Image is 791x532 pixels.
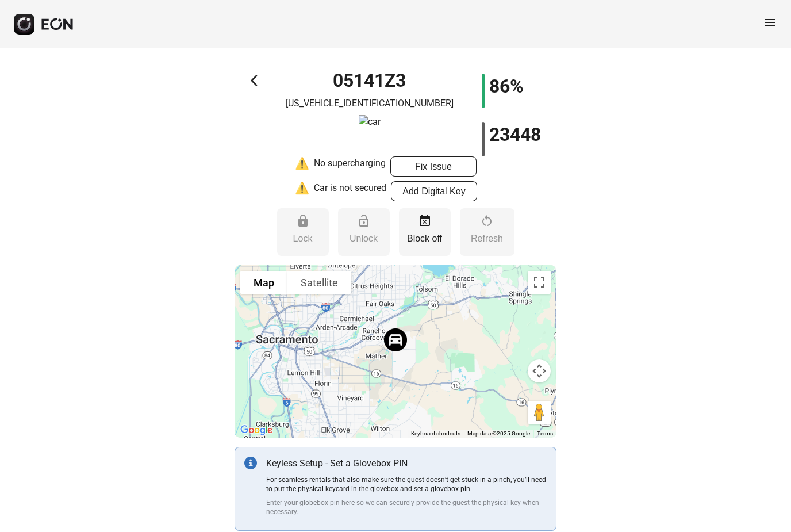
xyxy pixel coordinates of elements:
[295,156,309,177] div: ⚠️
[359,115,381,129] img: car
[411,430,460,438] button: Keyboard shortcuts
[295,181,309,201] div: ⚠️
[418,214,432,228] span: event_busy
[266,475,547,493] p: For seamless rentals that also make sure the guest doesn’t get stuck in a pinch, you’ll need to p...
[237,423,275,438] img: Google
[266,457,547,470] p: Keyless Setup - Set a Glovebox PIN
[489,79,524,93] h1: 86%
[391,181,477,201] button: Add Digital Key
[399,208,451,256] button: Block off
[287,271,351,294] button: Show satellite imagery
[266,498,547,516] p: Enter your globebox pin here so we can securely provide the guest the physical key when necessary.
[528,401,551,424] button: Drag Pegman onto the map to open Street View
[251,74,264,87] span: arrow_back_ios
[244,457,257,469] img: info
[237,423,275,438] a: Open this area in Google Maps (opens a new window)
[286,97,454,110] p: [US_VEHICLE_IDENTIFICATION_NUMBER]
[333,74,406,87] h1: 05141Z3
[314,181,386,201] div: Car is not secured
[314,156,386,177] div: No supercharging
[240,271,287,294] button: Show street map
[489,128,541,141] h1: 23448
[467,430,530,437] span: Map data ©2025 Google
[537,430,553,437] a: Terms
[390,156,477,177] button: Fix Issue
[405,232,445,246] p: Block off
[528,271,551,294] button: Toggle fullscreen view
[528,359,551,382] button: Map camera controls
[763,16,777,29] span: menu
